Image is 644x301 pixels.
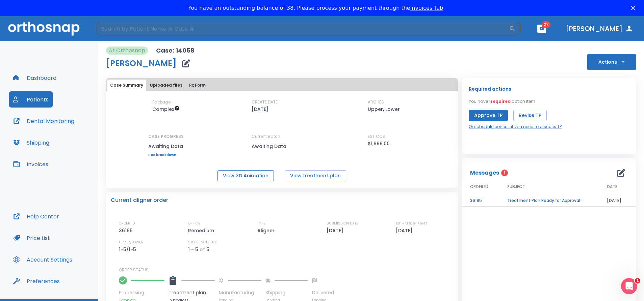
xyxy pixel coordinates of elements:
span: Up to 50 Steps (100 aligners) [152,106,180,113]
p: ARCHES [368,99,384,105]
p: SUBMISSION DATE [327,220,358,227]
button: Actions [587,54,636,70]
p: Case: 14058 [156,47,195,55]
span: 27 [542,21,551,28]
button: Revise TP [513,110,547,121]
input: Search by Patient Name or Case # [97,22,509,35]
button: Patients [9,91,53,108]
p: 36195 [119,227,135,235]
p: Delivered [312,289,334,296]
div: tabs [107,80,457,91]
p: Package [152,99,171,105]
td: Treatment Plan Ready for Approval! [499,195,599,207]
td: [DATE] [599,195,636,207]
p: Required actions [469,85,511,93]
span: 1 [635,278,640,283]
button: Rx Form [186,80,208,91]
button: View 3D Animation [217,170,274,181]
p: STEPS INCLUDED [188,239,217,245]
span: ORDER ID [470,184,488,190]
h1: [PERSON_NAME] [106,59,177,67]
a: See breakdown [148,153,184,157]
p: At Orthosnap [109,47,145,55]
p: of [200,245,205,253]
p: 1-5/1-5 [119,245,138,253]
button: Shipping [9,134,53,151]
div: Close [631,6,638,10]
button: Approve TP [469,110,508,121]
span: SUBJECT [507,184,525,190]
p: Shipping [265,289,308,296]
button: View treatment plan [285,170,346,181]
p: ORDER ID [119,220,135,227]
iframe: Intercom live chat [621,278,637,294]
button: Dashboard [9,70,60,86]
p: CREATE DATE [252,99,278,105]
p: $1,699.00 [368,140,390,148]
button: Uploaded files [147,80,185,91]
p: Aligner [257,227,277,235]
p: Manufacturing [219,289,261,296]
button: Invoices [9,156,52,172]
p: 5 [206,245,209,253]
img: Orthosnap [8,22,80,35]
p: [DATE] [252,105,268,113]
p: TYPE [257,220,265,227]
button: Case Summary [107,80,146,91]
span: 1 [501,170,508,176]
p: ESTIMATED SHIP DATE [396,220,427,227]
p: Current Batch [252,133,312,140]
td: 36195 [462,195,499,207]
p: CASE PROGRESS [148,133,184,140]
p: UPPER/LOWER [119,239,144,245]
p: Awaiting Data [148,142,184,150]
button: Preferences [9,273,64,289]
div: You have an outstanding balance of 38. Please process your payment through the . [188,5,445,11]
p: 1 - 5 [188,245,198,253]
span: DATE [607,184,617,190]
button: Dental Monitoring [9,113,78,129]
p: Messages [470,169,499,177]
a: Invoices Tab [410,5,443,11]
button: Help Center [9,208,63,224]
p: You have action item [469,98,535,104]
p: Awaiting Data [252,142,312,150]
p: OFFICE [188,220,200,227]
button: [PERSON_NAME] [563,23,636,35]
button: Account Settings [9,251,76,268]
span: 1 required [489,98,511,104]
button: Price List [9,230,54,246]
div: Tooltip anchor [58,278,65,284]
p: Current aligner order [111,196,168,204]
p: Processing [119,289,164,296]
p: [DATE] [396,227,415,235]
a: Or schedule consult if you need to discuss TP [469,124,562,130]
p: ORDER STATUS [119,267,453,273]
p: [DATE] [327,227,346,235]
p: Upper, Lower [368,105,400,113]
p: Treatment plan [169,289,215,296]
p: Remedium [188,227,216,235]
p: EST COST [368,133,387,140]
